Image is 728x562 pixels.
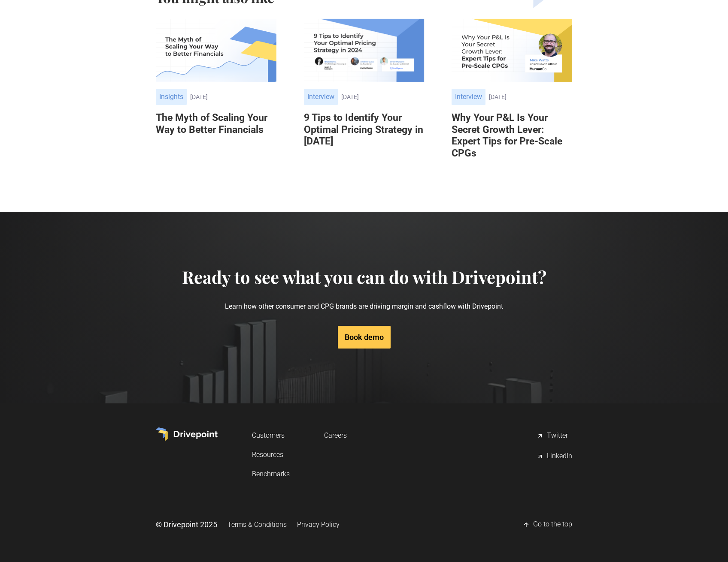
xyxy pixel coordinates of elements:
div: © Drivepoint 2025 [156,519,217,530]
a: Go to the top [523,516,572,533]
a: Customers [252,427,290,443]
a: Book demo [338,326,391,349]
a: Why Your P&L Is Your Secret Growth Lever: Expert Tips for Pre-Scale CPGs [452,112,572,159]
a: Careers [324,427,347,443]
a: Benchmarks [252,466,290,482]
img: Why Your P&L Is Your Secret Growth Lever: Expert Tips for Pre-Scale CPGs [452,19,572,82]
a: Privacy Policy [297,517,340,532]
div: Twitter [547,431,568,441]
div: LinkedIn [547,451,572,462]
a: The Myth of Scaling Your Way to Better Financials [156,112,276,135]
img: The Myth of Scaling Your Way to Better Financials [156,19,276,82]
a: Resources [252,447,290,463]
a: Terms & Conditions [227,517,287,532]
div: [DATE] [341,93,425,101]
div: Insights [156,89,187,105]
a: LinkedIn [537,448,572,465]
img: 9 Tips to Identify Your Optimal Pricing Strategy in 2024 [304,19,425,82]
div: Go to the top [533,520,572,530]
div: Interview [452,89,485,105]
div: [DATE] [489,93,572,101]
a: Twitter [537,427,572,445]
p: Learn how other consumer and CPG brands are driving margin and cashflow with Drivepoint [182,287,546,325]
h4: Ready to see what you can do with Drivepoint? [182,267,546,287]
div: [DATE] [190,93,276,101]
a: 9 Tips to Identify Your Optimal Pricing Strategy in [DATE] [304,112,425,147]
div: Interview [304,89,338,105]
